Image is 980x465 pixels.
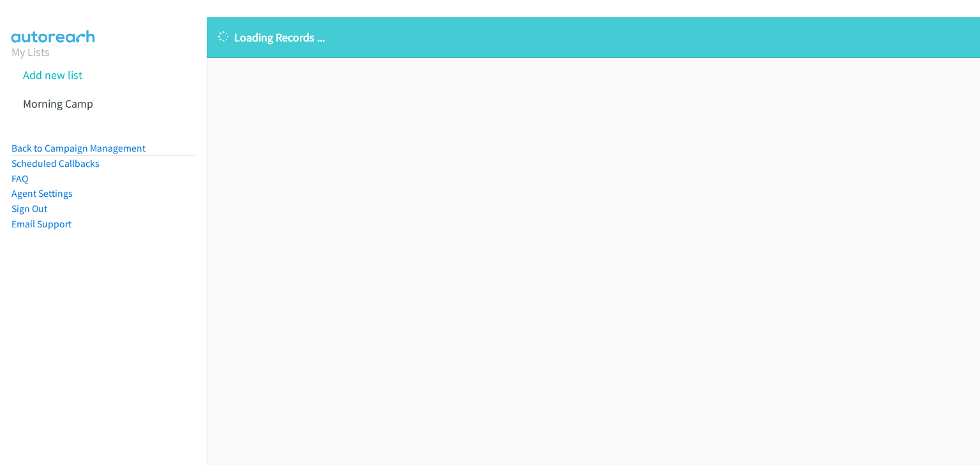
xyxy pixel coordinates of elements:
a: Email Support [11,218,71,230]
p: Loading Records ... [218,29,969,46]
a: Back to Campaign Management [11,142,145,154]
a: FAQ [11,173,28,185]
a: Add new list [23,68,82,82]
a: Morning Camp [23,96,93,111]
a: Agent Settings [11,187,73,199]
a: My Lists [11,45,50,59]
a: Sign Out [11,203,47,215]
a: Scheduled Callbacks [11,157,100,169]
